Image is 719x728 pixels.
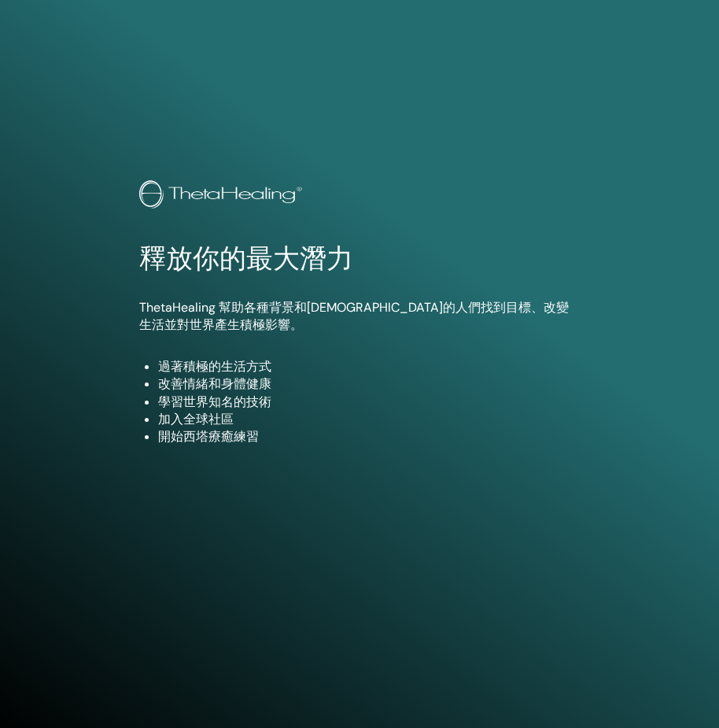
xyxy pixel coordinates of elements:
font: ThetaHealing 幫助各種背景和[DEMOGRAPHIC_DATA]的人們找到目標、改變生活並對世界產生積極影響。 [139,299,569,333]
font: 學習世界知名的技術 [158,394,271,410]
font: 改善情緒和身體健康 [158,375,271,392]
font: 開始西塔療癒練習 [158,428,259,445]
font: 加入全球社區 [158,411,234,427]
font: 過著積極的生活方式 [158,358,271,375]
font: 釋放你的最大潛力 [139,243,353,274]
